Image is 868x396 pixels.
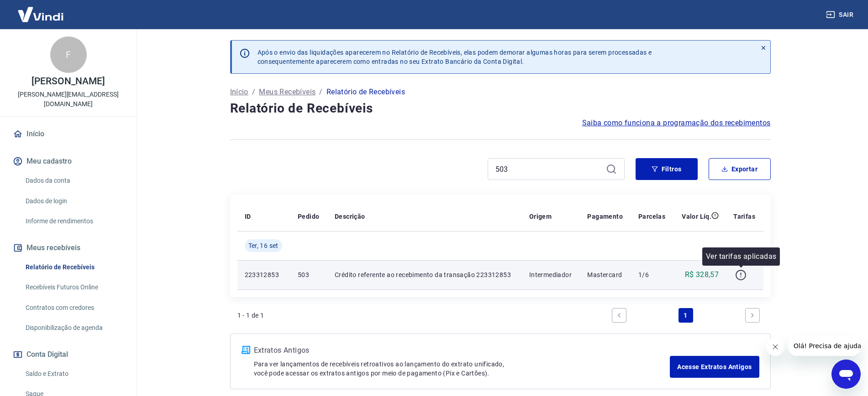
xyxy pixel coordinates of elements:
[11,238,126,258] button: Meus recebíveis
[529,270,573,279] p: Intermediador
[612,308,626,323] a: Previous page
[679,308,693,323] a: Page 1 is your current page
[335,212,365,221] p: Descrição
[685,269,719,280] p: R$ 328,57
[254,345,670,356] p: Extratos Antigos
[32,77,105,86] p: [PERSON_NAME]
[745,308,760,323] a: Next page
[22,212,126,231] a: Informe de rendimentos
[5,6,77,14] span: Olá! Precisa de ajuda?
[587,212,623,221] p: Pagamento
[582,118,771,129] a: Saiba como funciona a programação dos recebimentos
[319,87,322,98] p: /
[495,162,602,176] input: Busque pelo número do pedido
[252,87,255,98] p: /
[230,87,248,98] a: Início
[733,212,755,221] p: Tarifas
[587,270,624,279] p: Mastercard
[638,270,666,279] p: 1/6
[638,212,665,221] p: Parcelas
[706,251,776,262] p: Ver tarifas aplicadas
[22,171,126,190] a: Dados da conta
[50,36,87,73] div: F
[22,365,126,383] a: Saldo e Extrato
[709,158,771,180] button: Exportar
[248,241,279,250] span: Ter, 16 set
[824,6,857,23] button: Sair
[298,212,319,221] p: Pedido
[11,151,126,171] button: Meu cadastro
[11,345,126,365] button: Conta Digital
[22,192,126,211] a: Dados de login
[237,311,264,320] p: 1 - 1 de 1
[766,338,784,356] iframe: Fechar mensagem
[11,0,70,28] img: Vindi
[529,212,552,221] p: Origem
[11,124,126,144] a: Início
[326,87,405,98] p: Relatório de Recebíveis
[22,298,126,317] a: Contratos com credores
[608,304,763,326] ul: Pagination
[242,346,250,354] img: ícone
[636,158,698,180] button: Filtros
[682,212,711,221] p: Valor Líq.
[670,356,759,378] a: Acesse Extratos Antigos
[7,90,129,109] p: [PERSON_NAME][EMAIL_ADDRESS][DOMAIN_NAME]
[254,360,670,378] p: Para ver lançamentos de recebíveis retroativos ao lançamento do extrato unificado, você pode aces...
[258,48,652,66] p: Após o envio das liquidações aparecerem no Relatório de Recebíveis, elas podem demorar algumas ho...
[788,336,861,356] iframe: Mensagem da empresa
[22,258,126,277] a: Relatório de Recebíveis
[230,99,771,118] h4: Relatório de Recebíveis
[22,319,126,337] a: Disponibilização de agenda
[245,212,251,221] p: ID
[22,278,126,297] a: Recebíveis Futuros Online
[831,360,861,389] iframe: Botão para abrir a janela de mensagens
[298,270,320,279] p: 503
[335,270,515,279] p: Crédito referente ao recebimento da transação 223312853
[245,270,284,279] p: 223312853
[259,87,316,98] a: Meus Recebíveis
